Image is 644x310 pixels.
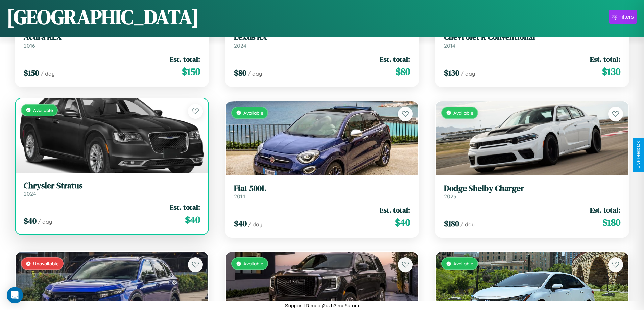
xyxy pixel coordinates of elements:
[285,301,359,310] p: Support ID: mepjj2uzh3ece6arom
[636,141,641,169] div: Give Feedback
[24,215,37,226] span: $ 40
[234,32,410,49] a: Lexus RX2024
[453,110,473,116] span: Available
[170,202,200,212] span: Est. total:
[602,65,620,78] span: $ 130
[234,184,410,193] h3: Fiat 500L
[24,181,200,191] h3: Chrysler Stratus
[248,70,262,77] span: / day
[444,32,620,42] h3: Chevrolet R Conventional
[24,190,36,197] span: 2024
[234,42,246,49] span: 2024
[170,54,200,64] span: Est. total:
[444,184,620,200] a: Dodge Shelby Charger2023
[444,67,459,78] span: $ 130
[461,70,475,77] span: / day
[444,184,620,193] h3: Dodge Shelby Charger
[234,32,410,42] h3: Lexus RX
[453,261,473,266] span: Available
[380,205,410,215] span: Est. total:
[234,218,247,229] span: $ 40
[24,181,200,197] a: Chrysler Stratus2024
[602,216,620,229] span: $ 180
[444,42,455,49] span: 2014
[7,287,23,303] div: Open Intercom Messenger
[444,218,459,229] span: $ 180
[185,213,200,226] span: $ 40
[243,261,263,266] span: Available
[444,193,456,200] span: 2023
[24,42,35,49] span: 2016
[182,65,200,78] span: $ 150
[24,32,200,42] h3: Acura RLX
[7,3,199,31] h1: [GEOGRAPHIC_DATA]
[234,184,410,200] a: Fiat 500L2014
[444,32,620,49] a: Chevrolet R Conventional2014
[24,67,39,78] span: $ 150
[395,216,410,229] span: $ 40
[396,65,410,78] span: $ 80
[590,205,620,215] span: Est. total:
[609,10,637,24] button: Filters
[380,54,410,64] span: Est. total:
[33,107,53,113] span: Available
[38,218,52,225] span: / day
[243,110,263,116] span: Available
[590,54,620,64] span: Est. total:
[33,261,59,266] span: Unavailable
[41,70,55,77] span: / day
[248,221,262,228] span: / day
[24,32,200,49] a: Acura RLX2016
[234,67,246,78] span: $ 80
[460,221,475,228] span: / day
[234,193,245,200] span: 2014
[618,13,634,20] div: Filters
